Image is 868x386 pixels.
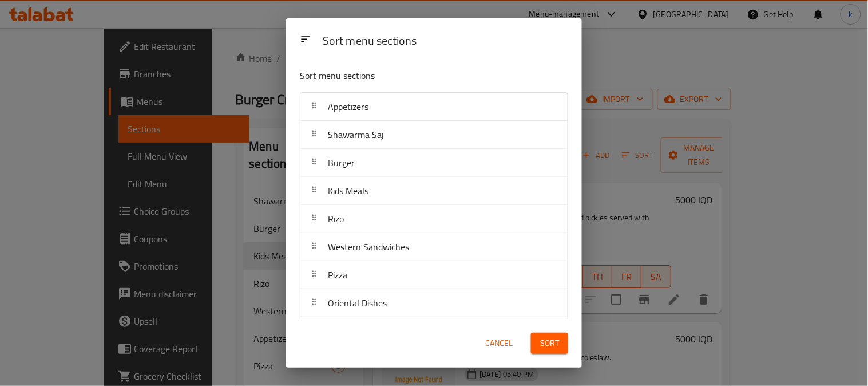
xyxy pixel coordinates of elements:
div: Drinks [300,317,568,345]
span: Western Sandwiches [328,238,409,255]
button: Cancel [481,333,517,354]
span: Kids Meals [328,182,368,199]
span: Appetizers [328,98,368,115]
div: Pizza [300,261,568,289]
span: Sort [540,336,559,350]
span: Cancel [485,336,513,350]
div: Shawarma Saj [300,121,568,149]
div: Western Sandwiches [300,233,568,261]
span: Pizza [328,266,347,283]
div: Sort menu sections [318,29,573,54]
div: Appetizers [300,93,568,121]
span: Burger [328,154,355,171]
div: Rizo [300,205,568,233]
span: Shawarma Saj [328,126,384,143]
div: Oriental Dishes [300,289,568,317]
span: Rizo [328,210,344,227]
button: Sort [531,333,568,354]
div: Burger [300,149,568,177]
span: Oriental Dishes [328,294,387,312]
div: Kids Meals [300,177,568,205]
p: Sort menu sections [300,69,513,83]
